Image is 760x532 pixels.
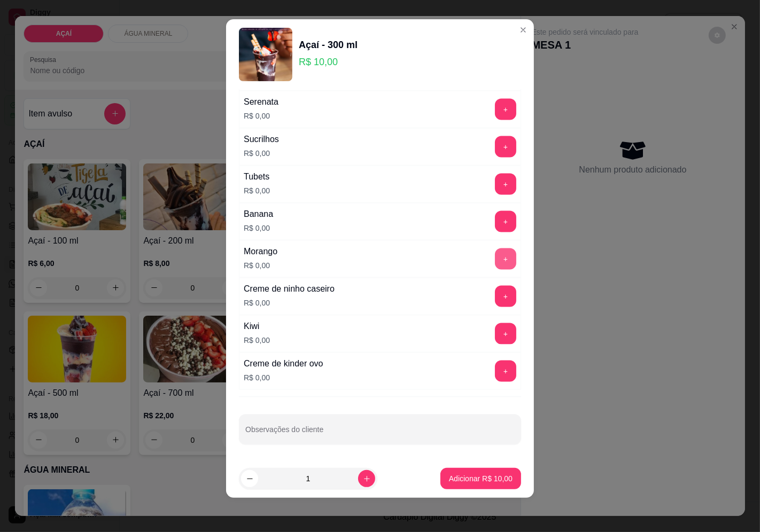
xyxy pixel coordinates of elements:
[244,335,270,346] p: R$ 0,00
[244,111,278,121] p: R$ 0,00
[244,208,273,221] div: Banana
[244,357,323,370] div: Creme de kinder ovo
[495,286,516,307] button: add
[244,148,279,159] p: R$ 0,00
[244,298,335,308] p: R$ 0,00
[440,468,521,489] button: Adicionar R$ 10,00
[245,428,515,439] input: Observações do cliente
[244,223,273,233] p: R$ 0,00
[244,170,270,183] div: Tubets
[495,174,516,195] button: add
[244,320,270,333] div: Kiwi
[495,211,516,232] button: add
[241,470,258,487] button: decrease-product-quantity
[358,470,375,487] button: increase-product-quantity
[239,28,292,81] img: product-image
[244,96,278,108] div: Serenata
[515,21,532,38] button: Close
[299,37,358,52] div: Açaí - 300 ml
[495,248,516,270] button: add
[244,283,335,295] div: Creme de ninho caseiro
[495,361,516,382] button: add
[495,99,516,120] button: add
[244,245,277,258] div: Morango
[244,133,279,146] div: Sucrilhos
[495,323,516,345] button: add
[244,185,270,196] p: R$ 0,00
[244,260,277,271] p: R$ 0,00
[244,372,323,383] p: R$ 0,00
[449,473,513,484] p: Adicionar R$ 10,00
[299,54,358,69] p: R$ 10,00
[495,136,516,158] button: add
